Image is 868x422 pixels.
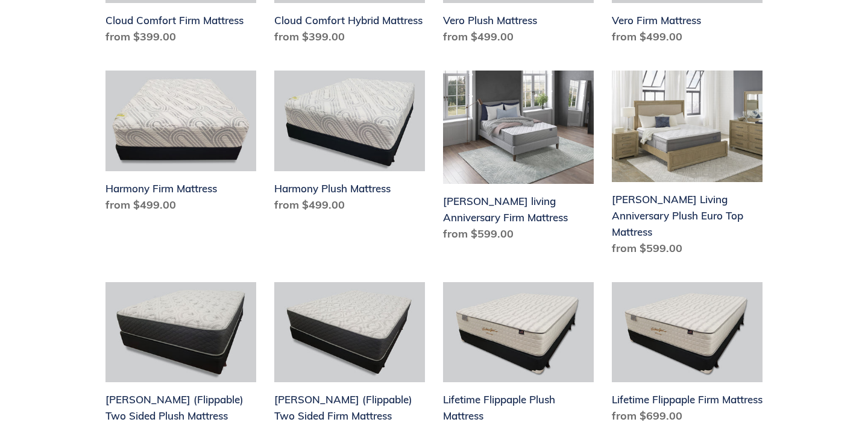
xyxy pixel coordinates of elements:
a: Harmony Firm Mattress [105,71,256,218]
a: Scott Living Anniversary Plush Euro Top Mattress [612,71,763,261]
a: Harmony Plush Mattress [274,71,425,218]
a: Scott living Anniversary Firm Mattress [443,71,594,247]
